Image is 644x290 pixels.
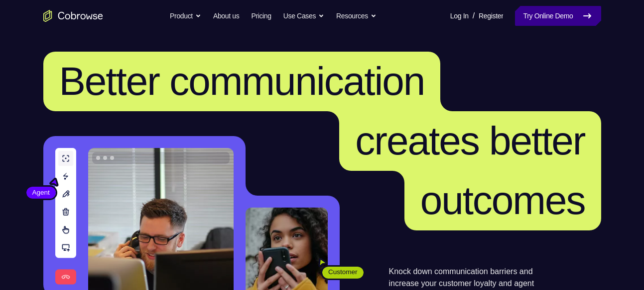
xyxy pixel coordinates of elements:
button: Product [170,6,201,26]
span: creates better [355,119,585,163]
a: About us [213,6,239,26]
button: Use Cases [283,6,324,26]
a: Pricing [251,6,271,26]
button: Resources [336,6,377,26]
a: Register [479,6,503,26]
span: / [473,10,475,22]
a: Go to the home page [43,10,103,22]
span: outcomes [420,178,585,222]
a: Try Online Demo [515,6,601,26]
span: Better communication [59,59,425,103]
a: Log In [450,6,469,26]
